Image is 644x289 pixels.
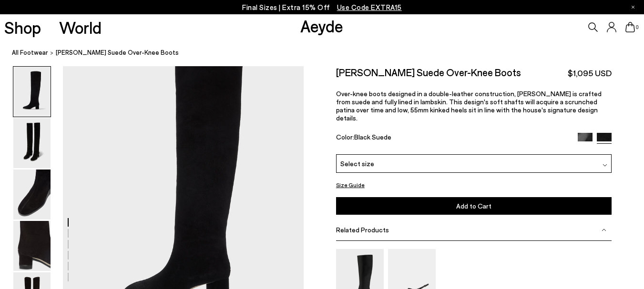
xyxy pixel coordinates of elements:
img: Willa Suede Over-Knee Boots - Image 2 [13,118,51,168]
span: [PERSON_NAME] Suede Over-Knee Boots [56,48,179,58]
button: Size Guide [336,179,365,191]
img: Willa Suede Over-Knee Boots - Image 3 [13,169,51,219]
span: Select size [340,159,374,169]
h2: [PERSON_NAME] Suede Over-Knee Boots [336,66,521,78]
span: $1,095 USD [568,67,612,79]
a: World [59,19,102,36]
nav: breadcrumb [12,40,644,66]
a: All Footwear [12,48,48,58]
span: Related Products [336,226,389,234]
img: svg%3E [603,163,607,168]
span: Navigate to /collections/ss25-final-sizes [337,3,402,11]
span: 0 [635,25,640,30]
p: Over-knee boots designed in a double-leather construction, [PERSON_NAME] is crafted from suede an... [336,90,612,122]
img: Willa Suede Over-Knee Boots - Image 1 [13,67,51,117]
a: Shop [4,19,41,36]
button: Add to Cart [336,197,612,215]
a: Aeyde [300,16,343,36]
span: Black Suede [354,133,391,141]
p: Final Sizes | Extra 15% Off [242,1,402,13]
div: Color: [336,133,569,144]
img: Willa Suede Over-Knee Boots - Image 4 [13,221,51,271]
img: svg%3E [602,228,606,232]
a: 0 [625,22,635,32]
span: Add to Cart [456,202,491,210]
